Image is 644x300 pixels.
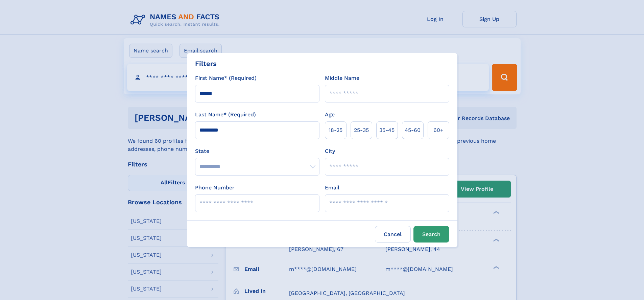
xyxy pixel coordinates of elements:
[195,59,217,69] div: Filters
[433,126,444,134] span: 60+
[379,126,395,134] span: 35‑45
[413,226,449,243] button: Search
[329,126,342,134] span: 18‑25
[375,226,411,243] label: Cancel
[325,184,339,192] label: Email
[325,74,359,82] label: Middle Name
[195,147,319,155] label: State
[405,126,421,134] span: 45‑60
[325,147,335,155] label: City
[195,74,257,82] label: First Name* (Required)
[195,111,256,119] label: Last Name* (Required)
[195,184,235,192] label: Phone Number
[325,111,335,119] label: Age
[354,126,369,134] span: 25‑35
